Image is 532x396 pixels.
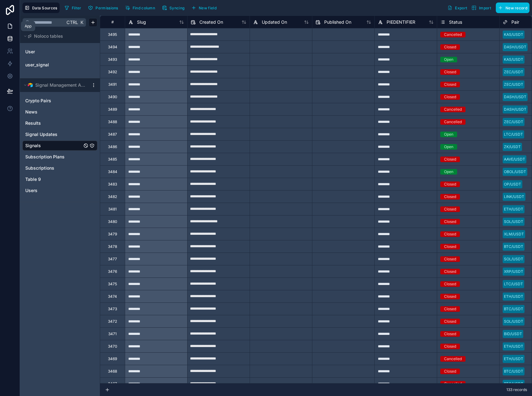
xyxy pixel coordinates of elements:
span: Users [25,187,37,194]
span: New field [199,6,217,10]
span: New record [505,6,527,10]
span: User [25,49,35,55]
div: 3489 [108,107,117,112]
span: K [80,20,84,25]
div: Signal Updates [22,129,97,139]
button: Find column [123,3,157,12]
div: 3494 [108,45,117,50]
div: 3492 [108,70,117,75]
div: 3473 [108,307,117,311]
div: 3476 [108,269,117,274]
div: Crypto Pairs [22,96,97,106]
span: Ctrl [66,18,79,26]
span: Noloco tables [34,33,63,39]
a: Crypto Pairs [25,98,82,104]
a: Results [25,120,82,126]
div: # [105,20,120,24]
span: Signals [25,142,41,149]
div: Closed [444,231,456,237]
div: 3483 [108,182,117,187]
button: Filter [62,3,84,12]
div: SOL/USDT [504,256,523,262]
span: Signal Management App [35,82,86,88]
div: DASH/USDT [504,94,526,100]
button: New record [496,2,530,13]
div: Closed [444,69,456,75]
div: ZEC/USDT [504,82,523,87]
span: PIEDENTIFIER [387,19,415,25]
div: DASH/USDT [504,44,526,50]
div: 3487 [108,132,117,137]
div: AAVE/USDT [504,157,525,162]
div: 3467 [108,381,117,386]
div: Open [444,132,453,137]
span: Table 9 [25,176,41,182]
div: ZK/USDT [504,144,521,150]
div: Open [444,57,453,62]
a: Subscription Plans [25,154,82,160]
div: App [25,24,32,29]
div: OP/USDT [504,181,521,187]
div: 3470 [108,344,117,349]
a: Syncing [160,3,189,12]
a: Users [25,187,82,194]
div: BTC/USDT [504,244,523,249]
span: Status [449,19,462,25]
div: 3488 [108,119,117,124]
div: 3491 [108,82,117,87]
div: 3490 [108,94,117,99]
div: DASH/USDT [504,107,526,112]
span: 133 records [506,387,527,392]
div: 3479 [108,232,117,237]
a: Table 9 [25,176,82,182]
span: user_signal [25,62,49,68]
a: User [25,49,76,55]
div: BTC/USDT [504,369,523,374]
span: Subscription Plans [25,154,65,160]
a: New record [493,2,530,13]
div: Signals [22,141,97,151]
div: Table 9 [22,174,97,184]
span: Syncing [169,6,184,10]
div: ETH/USDT [504,206,523,212]
span: Signal Updates [25,131,57,138]
div: Cancelled [444,119,462,125]
button: Import [469,2,493,13]
div: ZEC/USDT [504,69,523,75]
button: Syncing [160,3,187,12]
span: News [25,109,37,115]
a: Permissions [86,3,123,12]
span: Crypto Pairs [25,98,51,104]
div: 3481 [108,207,117,212]
div: BTC/USDT [504,306,523,312]
span: Import [479,6,491,10]
div: ETH/USDT [504,344,523,349]
div: Closed [444,306,456,312]
div: Closed [444,181,456,187]
div: 3471 [108,331,117,336]
div: Closed [444,369,456,374]
div: 3493 [108,57,117,62]
div: ETH/USDT [504,356,523,362]
span: Results [25,120,41,126]
div: SOL/USDT [504,219,523,225]
span: Permissions [95,6,118,10]
span: Data Sources [32,6,57,10]
div: Cancelled [444,381,462,387]
button: Noloco tables [22,32,94,41]
div: BTC/USDT [504,381,523,387]
span: Export [455,6,467,10]
div: Closed [444,94,456,100]
div: Closed [444,344,456,349]
div: Cancelled [444,32,462,37]
button: Data Sources [22,2,60,13]
a: user_signal [25,62,76,68]
div: Closed [444,219,456,225]
div: User [22,47,97,57]
div: 3478 [108,244,117,249]
div: Results [22,118,97,128]
div: Users [22,186,97,196]
div: LTC/USDT [504,281,523,287]
div: Cancelled [444,107,462,112]
span: Published On [324,19,351,25]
